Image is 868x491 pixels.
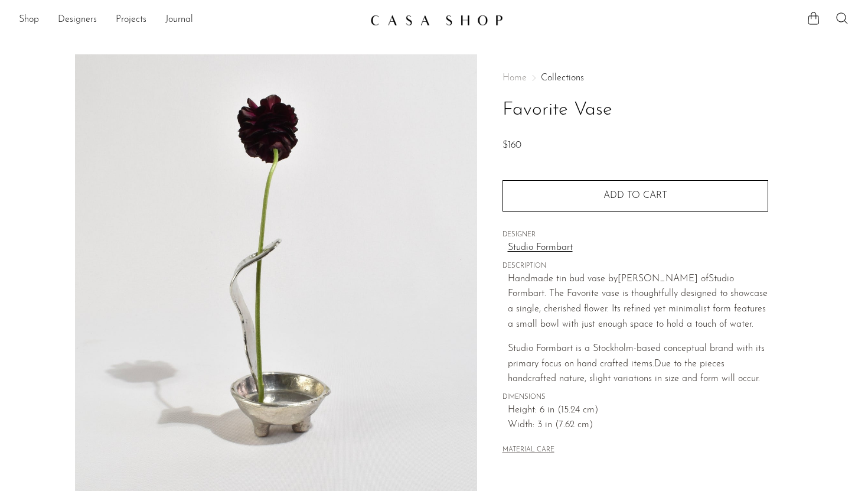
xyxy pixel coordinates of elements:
span: $160 [502,141,521,150]
a: Designers [58,12,97,28]
p: Handmade tin bud vase by Studio Formbart. The Favorite vase is thoughtfully designed to showcase ... [508,272,768,332]
a: Projects [116,12,146,28]
a: Studio Formbart [508,240,768,256]
span: Height: 6 in (15.24 cm) [508,403,768,418]
ul: NEW HEADER MENU [19,10,361,30]
a: Journal [165,12,193,28]
a: Collections [541,73,584,83]
span: Home [502,73,527,83]
p: Due to the pieces handcrafted nature, slight variations in size and form will occur. [508,342,768,387]
span: DESIGNER [502,230,768,240]
span: DESCRIPTION [502,261,768,272]
button: Add to cart [502,180,768,211]
a: Shop [19,12,39,28]
span: Add to cart [603,191,667,200]
span: [PERSON_NAME] of [618,274,709,284]
h1: Favorite Vase [502,95,768,125]
nav: Breadcrumbs [502,73,768,83]
span: Width: 3 in (7.62 cm) [508,418,768,433]
nav: Desktop navigation [19,10,361,30]
button: MATERIAL CARE [502,446,554,455]
span: DIMENSIONS [502,392,768,403]
span: Studio Formbart is a Stockholm-based conceptual brand with its primary focus on hand crafted items. [508,344,765,369]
